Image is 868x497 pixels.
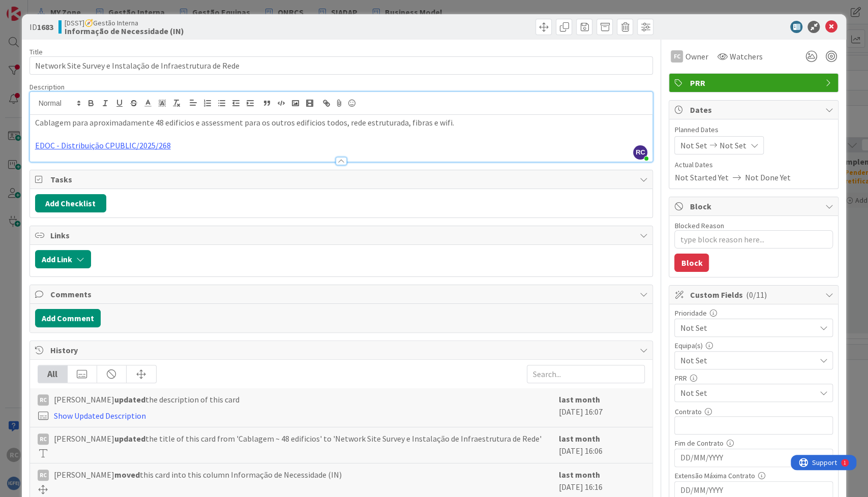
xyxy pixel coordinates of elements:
b: updated [114,394,145,405]
span: ( 0/11 ) [745,290,766,300]
div: RC [38,433,49,445]
span: RC [633,145,647,160]
span: Custom Fields [690,289,820,301]
label: Contrato [674,407,701,416]
div: [DATE] 16:07 [558,393,645,422]
div: [DATE] 16:06 [558,432,645,458]
b: 1683 [37,22,53,32]
div: Fim de Contrato [674,440,833,447]
span: Not Set [680,354,815,366]
span: History [50,344,635,356]
button: Block [674,254,709,272]
span: Planned Dates [674,125,833,135]
div: Prioridade [674,309,833,317]
span: ID [29,21,53,33]
label: Blocked Reason [674,221,724,230]
div: FC [671,50,683,63]
span: Not Set [719,139,746,151]
span: Links [50,229,635,241]
div: Equipa(s) [674,342,833,349]
span: Tasks [50,173,635,185]
div: 1 [53,4,55,12]
div: Extensão Máxima Contrato [674,472,833,479]
span: [PERSON_NAME] this card into this column Informação de Necessidade (IN) [54,469,342,481]
b: last month [558,394,600,405]
input: type card name here... [29,56,653,75]
b: last month [558,433,600,444]
div: RC [38,470,49,481]
span: Watchers [729,50,762,63]
span: Comments [50,288,635,300]
div: All [38,365,68,383]
b: updated [114,433,145,444]
div: [DATE] 16:16 [558,469,645,494]
span: PRR [690,77,820,89]
span: Not Started Yet [674,171,728,183]
span: Not Set [680,139,707,151]
button: Add Link [35,250,91,268]
input: Search... [527,365,645,383]
span: Support [21,2,46,14]
input: DD/MM/YYYY [680,449,827,467]
b: moved [114,470,140,480]
span: [PERSON_NAME] the description of this card [54,393,240,406]
span: Not Set [680,321,810,335]
span: [PERSON_NAME] the title of this card from 'Cablagem ~ 48 edificios' to 'Network Site Survey e Ins... [54,432,542,445]
b: Informação de Necessidade (IN) [65,27,184,35]
div: RC [38,394,49,406]
span: Not Set [680,387,815,399]
div: PRR [674,375,833,382]
button: Add Comment [35,309,101,327]
span: Not Done Yet [744,171,790,183]
span: Description [29,82,65,91]
b: last month [558,470,600,480]
span: Dates [690,104,820,116]
p: Cablagem para aproximadamente 48 edificios e assessment para os outros edificios todos, rede estr... [35,117,648,129]
span: [DSST]🧭Gestão Interna [65,19,184,27]
span: Owner [685,50,708,63]
a: EDOC - Distribuição CPUBLIC/2025/268 [35,140,171,150]
span: Block [690,200,820,212]
span: Actual Dates [674,160,833,170]
label: Title [29,47,43,56]
button: Add Checklist [35,194,106,212]
a: Show Updated Description [54,411,146,421]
